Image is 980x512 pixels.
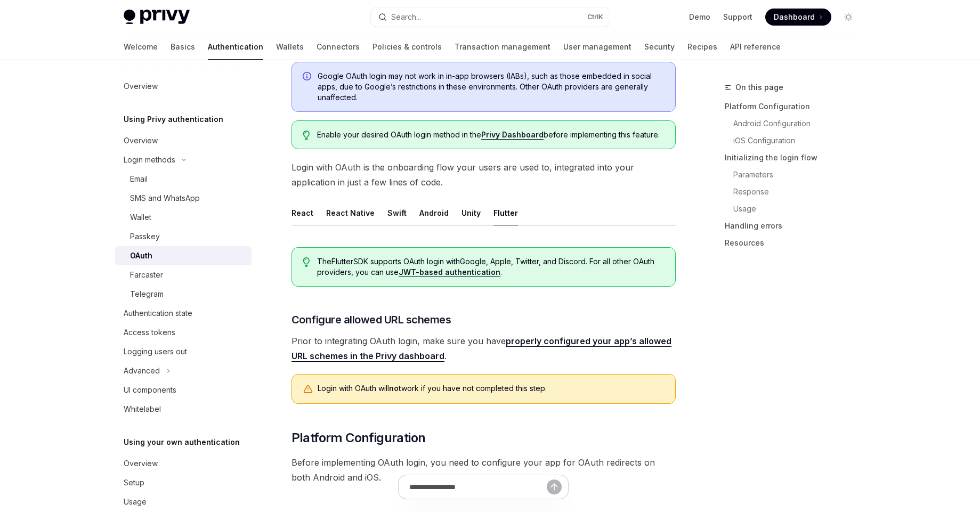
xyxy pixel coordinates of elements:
div: Setup [124,476,144,489]
a: Platform Configuration [725,98,865,115]
a: Security [644,34,675,60]
svg: Warning [303,384,313,395]
img: light logo [124,10,190,25]
a: Setup [115,473,252,492]
a: Overview [115,131,252,150]
button: Unity [461,200,481,225]
a: OAuth [115,246,252,265]
div: Email [130,173,148,185]
a: Response [733,183,865,200]
a: SMS and WhatsApp [115,189,252,208]
button: Swift [387,200,407,225]
button: Toggle dark mode [840,9,857,26]
button: React [291,200,313,225]
a: User management [563,34,631,60]
a: Usage [733,200,865,217]
span: On this page [735,81,783,94]
button: Flutter [493,200,518,225]
span: Prior to integrating OAuth login, make sure you have . [291,334,676,363]
span: Before implementing OAuth login, you need to configure your app for OAuth redirects on both Andro... [291,455,676,485]
a: Dashboard [765,9,831,26]
a: Whitelabel [115,400,252,419]
a: Policies & controls [372,34,442,60]
a: Farcaster [115,265,252,285]
a: Authentication [208,34,263,60]
button: Android [419,200,449,225]
a: Access tokens [115,323,252,342]
span: Ctrl K [587,13,603,21]
h5: Using your own authentication [124,436,240,449]
a: JWT-based authentication [399,267,500,277]
a: Initializing the login flow [725,149,865,166]
span: Configure allowed URL schemes [291,312,451,327]
a: Connectors [317,34,360,60]
div: Advanced [124,364,160,377]
div: Access tokens [124,326,175,339]
div: Authentication state [124,307,192,320]
a: Resources [725,234,865,251]
svg: Tip [303,257,310,267]
a: Telegram [115,285,252,304]
a: Basics [171,34,195,60]
a: iOS Configuration [733,132,865,149]
div: Farcaster [130,269,163,281]
svg: Tip [303,131,310,140]
a: Authentication state [115,304,252,323]
a: Logging users out [115,342,252,361]
a: Overview [115,454,252,473]
a: API reference [730,34,781,60]
div: Whitelabel [124,403,161,416]
a: Email [115,169,252,189]
button: Send message [547,480,562,494]
a: Android Configuration [733,115,865,132]
div: Passkey [130,230,160,243]
div: Overview [124,80,158,93]
div: Search... [391,11,421,23]
div: UI components [124,384,176,396]
div: Logging users out [124,345,187,358]
a: Demo [689,12,710,22]
div: SMS and WhatsApp [130,192,200,205]
span: Enable your desired OAuth login method in the before implementing this feature. [317,129,664,140]
div: Login with OAuth will work if you have not completed this step. [318,383,665,395]
svg: Info [303,72,313,83]
a: Welcome [124,34,158,60]
span: Platform Configuration [291,429,426,446]
a: Overview [115,77,252,96]
a: UI components [115,380,252,400]
span: The Flutter SDK supports OAuth login with Google, Apple, Twitter, and Discord . For all other OAu... [317,256,664,278]
div: Telegram [130,288,164,300]
div: Login methods [124,153,175,166]
a: Wallets [276,34,304,60]
a: Recipes [687,34,717,60]
div: Overview [124,457,158,470]
a: Parameters [733,166,865,183]
a: Transaction management [455,34,550,60]
div: Usage [124,495,147,508]
a: Passkey [115,227,252,246]
a: Privy Dashboard [481,130,544,140]
h5: Using Privy authentication [124,113,223,126]
strong: not [389,384,401,393]
button: Search...CtrlK [371,7,610,27]
div: Wallet [130,211,151,224]
span: Dashboard [774,12,815,22]
div: OAuth [130,249,152,262]
div: Overview [124,134,158,147]
span: Login with OAuth is the onboarding flow your users are used to, integrated into your application ... [291,160,676,190]
a: Usage [115,492,252,511]
a: Wallet [115,208,252,227]
a: Handling errors [725,217,865,234]
span: Google OAuth login may not work in in-app browsers (IABs), such as those embedded in social apps,... [318,71,665,103]
a: Support [723,12,752,22]
button: React Native [326,200,375,225]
